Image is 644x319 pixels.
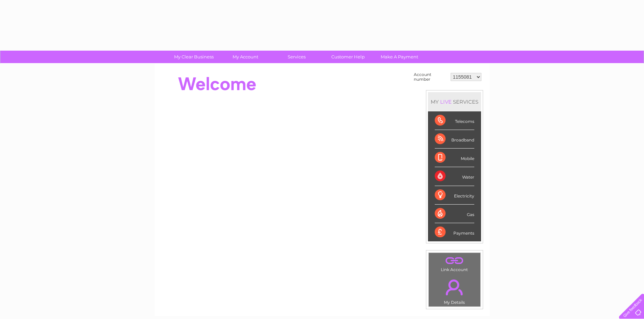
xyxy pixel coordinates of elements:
a: Services [269,51,325,63]
div: Payments [435,223,474,241]
a: Make A Payment [372,51,427,63]
div: Water [435,167,474,186]
div: LIVE [439,99,453,105]
div: Broadband [435,130,474,149]
a: My Account [217,51,273,63]
div: Electricity [435,186,474,205]
td: Account number [412,71,449,83]
a: . [430,275,479,299]
td: My Details [428,274,481,307]
div: MY SERVICES [428,92,481,111]
a: My Clear Business [166,51,222,63]
div: Telecoms [435,111,474,130]
td: Link Account [428,252,481,274]
div: Mobile [435,149,474,167]
a: . [430,255,479,266]
div: Gas [435,205,474,223]
a: Customer Help [320,51,376,63]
